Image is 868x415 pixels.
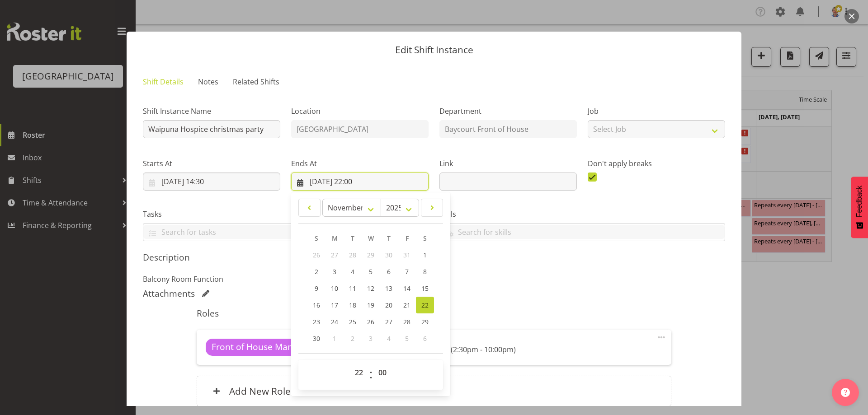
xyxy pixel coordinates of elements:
[405,267,409,276] span: 7
[325,313,344,330] a: 24
[362,297,380,313] a: 19
[387,334,391,343] span: 4
[368,234,374,242] span: W
[344,313,362,330] a: 25
[307,330,325,347] a: 30
[416,297,434,313] a: 22
[313,334,320,343] span: 30
[403,301,410,309] span: 21
[349,301,356,309] span: 18
[349,284,356,293] span: 11
[212,340,318,354] span: Front of House Manager 1
[380,263,398,280] a: 6
[198,76,218,87] span: Notes
[362,263,380,280] a: 5
[315,267,318,276] span: 2
[369,267,373,276] span: 5
[421,317,429,326] span: 29
[403,251,410,259] span: 31
[439,106,577,117] label: Department
[398,263,416,280] a: 7
[332,234,338,242] span: M
[362,280,380,297] a: 12
[385,251,392,259] span: 30
[325,297,344,313] a: 17
[315,234,318,242] span: S
[197,308,671,319] h5: Roles
[387,267,391,276] span: 6
[387,234,391,242] span: T
[307,297,325,313] a: 16
[143,120,280,138] input: Shift Instance Name
[367,317,374,326] span: 26
[143,209,429,219] label: Tasks
[369,334,373,343] span: 3
[143,158,280,169] label: Starts At
[291,106,429,117] label: Location
[313,301,320,309] span: 16
[439,158,577,169] label: Link
[367,284,374,293] span: 12
[344,280,362,297] a: 11
[349,251,356,259] span: 28
[423,267,427,276] span: 8
[143,106,280,117] label: Shift Instance Name
[398,297,416,313] a: 21
[229,385,291,397] h6: Add New Role
[398,280,416,297] a: 14
[291,158,429,169] label: Ends At
[333,334,336,343] span: 1
[331,284,338,293] span: 10
[403,317,410,326] span: 28
[398,313,416,330] a: 28
[307,313,325,330] a: 23
[423,234,427,242] span: S
[143,252,725,263] h5: Description
[380,313,398,330] a: 27
[344,297,362,313] a: 18
[416,263,434,280] a: 8
[421,301,429,309] span: 22
[451,345,516,354] h6: (2:30pm - 10:00pm)
[841,388,850,397] img: help-xxl-2.png
[349,317,356,326] span: 25
[307,280,325,297] a: 9
[416,280,434,297] a: 15
[344,263,362,280] a: 4
[380,280,398,297] a: 13
[385,284,392,293] span: 13
[440,225,725,239] input: Search for skills
[143,288,195,299] h5: Attachments
[333,267,336,276] span: 3
[367,301,374,309] span: 19
[851,177,868,238] button: Feedback - Show survey
[331,251,338,259] span: 27
[351,334,354,343] span: 2
[143,225,428,239] input: Search for tasks
[315,284,318,293] span: 9
[369,364,373,386] span: :
[362,313,380,330] a: 26
[331,317,338,326] span: 24
[143,76,184,87] span: Shift Details
[307,263,325,280] a: 2
[325,263,344,280] a: 3
[313,317,320,326] span: 23
[380,297,398,313] a: 20
[406,234,409,242] span: F
[136,45,732,55] p: Edit Shift Instance
[143,274,725,284] p: Balcony Room Function
[423,251,427,259] span: 1
[331,301,338,309] span: 17
[143,173,280,191] input: Click to select...
[416,247,434,263] a: 1
[385,317,392,326] span: 27
[325,280,344,297] a: 10
[313,251,320,259] span: 26
[367,251,374,259] span: 29
[588,106,725,117] label: Job
[588,158,725,169] label: Don't apply breaks
[421,284,429,293] span: 15
[351,267,354,276] span: 4
[405,334,409,343] span: 5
